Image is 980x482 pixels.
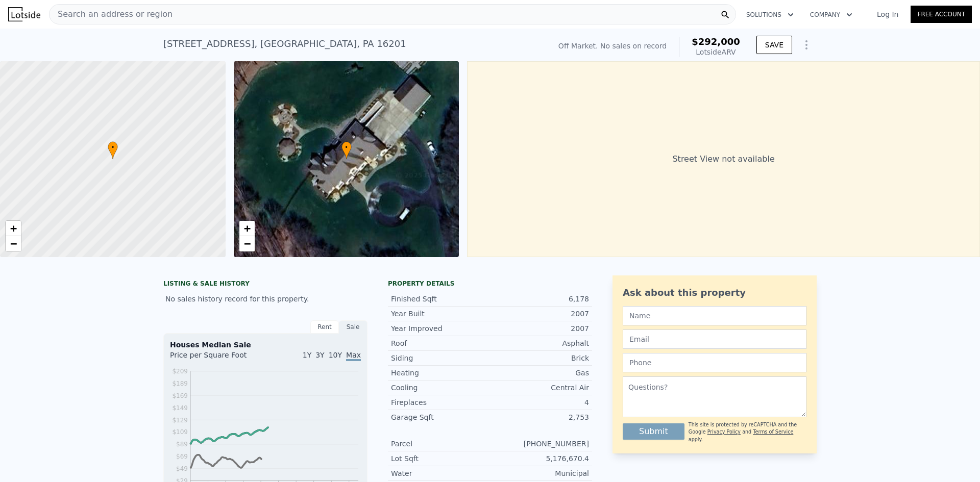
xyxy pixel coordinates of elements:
[243,237,250,250] span: −
[176,441,188,448] tspan: $89
[8,7,40,21] img: Lotside
[10,222,17,235] span: +
[172,404,188,412] tspan: $149
[391,468,490,478] div: Water
[239,236,255,251] a: Zoom out
[756,36,792,54] button: SAVE
[170,350,265,366] div: Price per Square Foot
[490,397,589,408] div: 4
[802,6,861,24] button: Company
[391,453,490,464] div: Lot Sqft
[689,421,806,443] div: This site is protected by reCAPTCHA and the Google and apply.
[738,6,802,24] button: Solutions
[239,221,255,236] a: Zoom in
[172,417,188,424] tspan: $129
[490,294,589,304] div: 6,178
[623,423,684,440] button: Submit
[310,320,339,334] div: Rent
[50,8,173,20] span: Search an address or region
[490,439,589,449] div: [PHONE_NUMBER]
[6,221,21,236] a: Zoom in
[707,429,741,435] a: Privacy Policy
[490,338,589,348] div: Asphalt
[753,429,793,435] a: Terms of Service
[176,453,188,460] tspan: $69
[911,6,972,23] a: Free Account
[303,351,311,359] span: 1Y
[865,9,911,19] a: Log In
[796,35,817,55] button: Show Options
[388,280,592,288] div: Property details
[391,397,490,408] div: Fireplaces
[172,428,188,436] tspan: $109
[623,286,806,300] div: Ask about this property
[692,36,740,47] span: $292,000
[391,323,490,334] div: Year Improved
[341,141,352,159] div: •
[490,368,589,378] div: Gas
[467,61,980,257] div: Street View not available
[346,351,361,361] span: Max
[172,392,188,399] tspan: $169
[490,353,589,363] div: Brick
[623,353,806,372] input: Phone
[623,329,806,349] input: Email
[163,280,367,290] div: LISTING & SALE HISTORY
[623,306,806,325] input: Name
[341,143,352,152] span: •
[329,351,342,359] span: 10Y
[176,465,188,472] tspan: $49
[391,368,490,378] div: Heating
[692,47,740,57] div: Lotside ARV
[490,323,589,334] div: 2007
[391,309,490,319] div: Year Built
[391,412,490,422] div: Garage Sqft
[172,380,188,387] tspan: $189
[490,453,589,464] div: 5,176,670.4
[170,340,361,350] div: Houses Median Sale
[391,294,490,304] div: Finished Sqft
[108,143,118,152] span: •
[163,37,406,51] div: [STREET_ADDRESS] , [GEOGRAPHIC_DATA] , PA 16201
[490,412,589,422] div: 2,753
[490,309,589,319] div: 2007
[163,290,367,308] div: No sales history record for this property.
[490,383,589,393] div: Central Air
[243,222,250,235] span: +
[339,320,367,334] div: Sale
[391,353,490,363] div: Siding
[391,383,490,393] div: Cooling
[490,468,589,478] div: Municipal
[391,439,490,449] div: Parcel
[558,41,667,51] div: Off Market. No sales on record
[10,237,17,250] span: −
[391,338,490,348] div: Roof
[108,141,118,159] div: •
[172,368,188,375] tspan: $209
[6,236,21,251] a: Zoom out
[315,351,324,359] span: 3Y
